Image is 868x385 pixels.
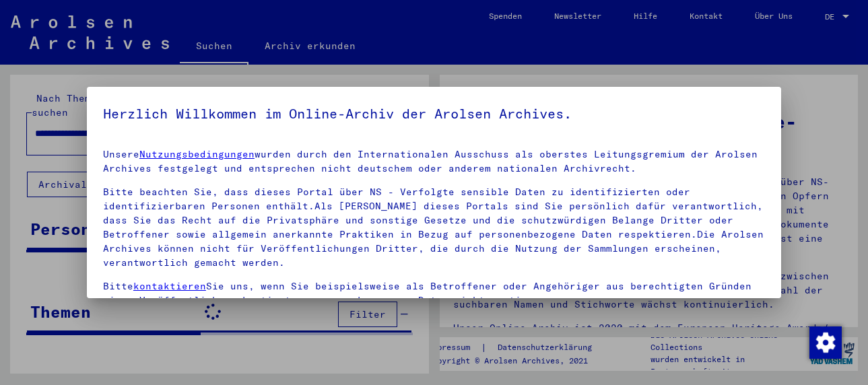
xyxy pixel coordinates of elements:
[139,148,255,160] a: Nutzungsbedingungen
[103,279,765,308] p: Bitte Sie uns, wenn Sie beispielsweise als Betroffener oder Angehöriger aus berechtigten Gründen ...
[103,185,765,270] p: Bitte beachten Sie, dass dieses Portal über NS - Verfolgte sensible Daten zu identifizierten oder...
[103,147,765,176] p: Unsere wurden durch den Internationalen Ausschuss als oberstes Leitungsgremium der Arolsen Archiv...
[103,103,765,125] h5: Herzlich Willkommen im Online-Archiv der Arolsen Archives.
[809,326,842,359] img: Zustimmung ändern
[133,280,206,292] a: kontaktieren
